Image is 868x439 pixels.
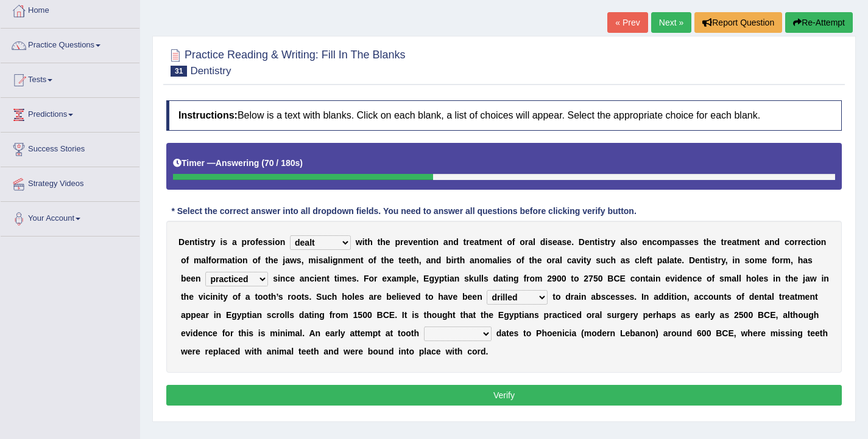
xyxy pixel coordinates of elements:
[309,274,314,283] b: c
[351,255,356,265] b: e
[278,274,280,283] b: i
[739,237,747,247] b: m
[642,255,647,265] b: e
[640,255,642,265] b: l
[208,237,211,247] b: r
[373,255,376,265] b: f
[764,237,769,247] b: a
[552,237,557,247] b: e
[507,237,512,247] b: o
[611,237,616,247] b: y
[181,255,186,265] b: o
[546,255,552,265] b: o
[669,237,675,247] b: p
[387,274,392,283] b: x
[1,167,139,198] a: Strategy Videos
[606,255,611,265] b: c
[290,274,295,283] b: e
[355,255,361,265] b: n
[470,237,475,247] b: e
[464,274,469,283] b: s
[652,237,657,247] b: c
[426,255,431,265] b: a
[347,274,352,283] b: e
[685,237,690,247] b: s
[813,237,816,247] b: i
[351,274,356,283] b: s
[512,237,515,247] b: f
[222,237,227,247] b: s
[785,237,789,247] b: c
[1,133,139,163] a: Success Stories
[378,237,381,247] b: t
[333,255,338,265] b: g
[816,237,821,247] b: o
[485,255,492,265] b: m
[600,237,605,247] b: s
[454,255,457,265] b: r
[647,237,652,247] b: n
[662,255,667,265] b: a
[444,274,447,283] b: t
[454,274,460,283] b: n
[252,255,258,265] b: o
[166,46,406,77] h2: Practice Reading & Writing: Fill In The Blanks
[651,12,691,33] a: Next »
[710,255,715,265] b: s
[721,237,724,247] b: t
[238,255,243,265] b: o
[715,255,718,265] b: t
[220,255,227,265] b: m
[268,255,273,265] b: h
[190,65,231,77] small: Dentistry
[607,12,647,33] a: « Prev
[689,237,694,247] b: e
[171,66,187,77] span: 31
[364,274,369,283] b: F
[811,237,814,247] b: t
[414,255,419,265] b: h
[560,255,562,265] b: l
[489,237,494,247] b: e
[545,237,548,247] b: i
[772,255,775,265] b: f
[775,237,780,247] b: d
[201,255,206,265] b: a
[386,237,390,247] b: e
[601,255,606,265] b: u
[525,237,528,247] b: r
[261,158,264,168] b: (
[576,255,581,265] b: v
[337,274,339,283] b: i
[801,237,806,247] b: e
[264,158,300,168] b: 70 / 180s
[368,255,373,265] b: o
[446,255,451,265] b: b
[492,255,497,265] b: a
[392,274,397,283] b: a
[411,255,414,265] b: t
[290,255,297,265] b: w
[516,255,521,265] b: o
[400,237,403,247] b: r
[499,255,502,265] b: i
[216,158,259,168] b: Answering
[721,255,725,265] b: y
[724,237,727,247] b: r
[460,255,465,265] b: h
[200,237,205,247] b: s
[572,255,577,265] b: a
[398,255,401,265] b: t
[533,237,535,247] b: l
[632,237,638,247] b: o
[316,255,319,265] b: i
[555,255,560,265] b: a
[711,237,716,247] b: e
[704,237,707,247] b: t
[694,237,699,247] b: s
[423,237,426,247] b: t
[267,237,272,247] b: s
[620,237,625,247] b: a
[732,255,735,265] b: i
[571,237,574,247] b: .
